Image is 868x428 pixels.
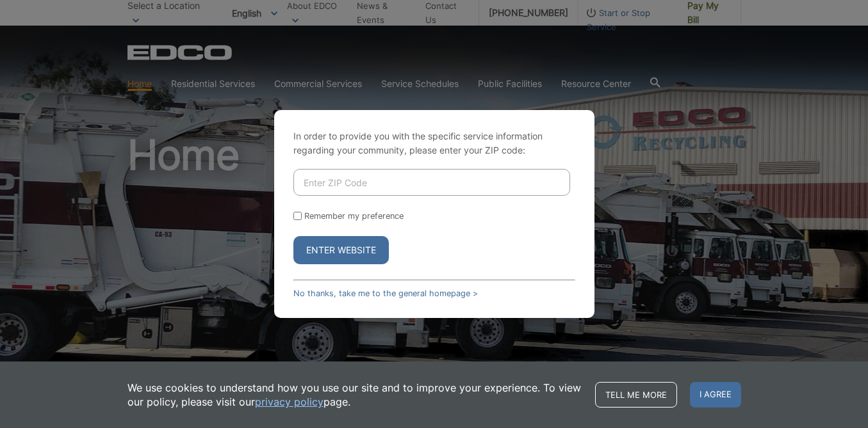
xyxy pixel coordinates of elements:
button: Enter Website [293,236,389,264]
a: privacy policy [255,395,323,409]
span: I agree [690,382,741,408]
p: We use cookies to understand how you use our site and to improve your experience. To view our pol... [127,381,582,409]
a: No thanks, take me to the general homepage > [293,289,478,298]
label: Remember my preference [304,211,404,221]
input: Enter ZIP Code [293,169,570,196]
p: In order to provide you with the specific service information regarding your community, please en... [293,129,575,157]
a: Tell me more [595,382,677,408]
